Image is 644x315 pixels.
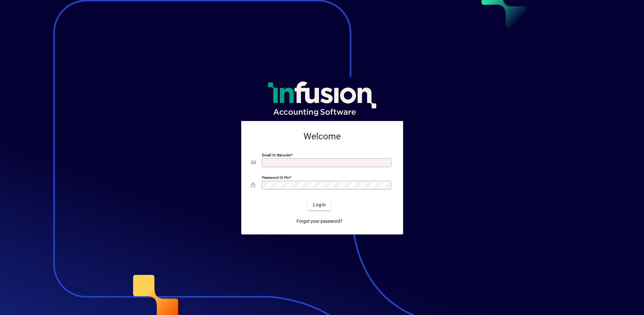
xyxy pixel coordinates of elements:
[297,218,342,225] span: Forgot your password?
[262,153,291,157] mat-label: Email or Barcode
[294,215,345,227] a: Forgot your password?
[313,202,326,208] span: Login
[262,175,289,180] mat-label: Password or Pin
[251,131,393,142] h2: Welcome
[308,199,331,210] button: Login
